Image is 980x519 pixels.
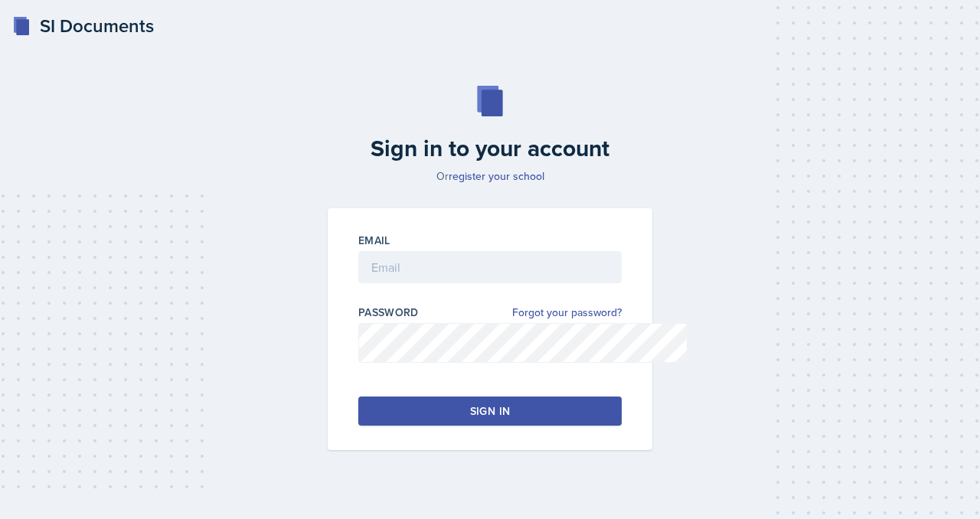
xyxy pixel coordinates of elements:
a: Forgot your password? [512,305,622,321]
button: Sign in [358,397,622,426]
input: Email [358,251,622,283]
label: Email [358,233,390,248]
h2: Sign in to your account [318,135,661,162]
div: Sign in [470,403,510,419]
p: Or [318,168,661,184]
label: Password [358,305,419,320]
a: register your school [449,168,544,184]
a: SI Documents [12,12,154,40]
